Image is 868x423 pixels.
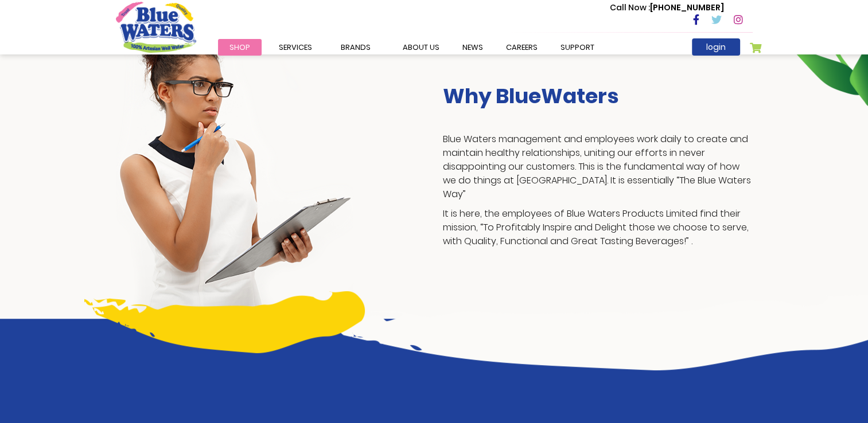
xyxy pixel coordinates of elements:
[258,295,868,370] img: career-intro-art.png
[610,2,724,14] p: [PHONE_NUMBER]
[443,132,753,201] p: Blue Waters management and employees work daily to create and maintain healthy relationships, uni...
[229,42,250,53] span: Shop
[341,42,371,53] span: Brands
[443,84,753,108] h3: Why BlueWaters
[116,19,353,319] img: career-girl-image.png
[279,42,312,53] span: Services
[451,39,495,56] a: News
[116,2,196,52] a: store logo
[443,207,753,248] p: It is here, the employees of Blue Waters Products Limited find their mission, “To Profitably Insp...
[84,291,365,353] img: career-yellow-bar.png
[391,39,451,56] a: about us
[549,39,606,56] a: support
[610,2,650,13] span: Call Now :
[692,38,740,56] a: login
[495,39,549,56] a: careers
